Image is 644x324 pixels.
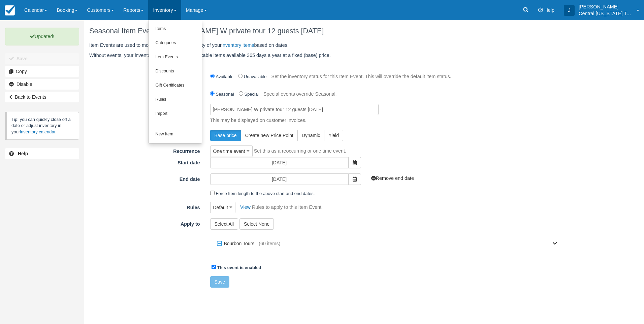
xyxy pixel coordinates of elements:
[89,52,562,59] p: Without events, your inventory items are simple bookable items available 365 days a year at a fix...
[148,20,202,143] ul: Inventory
[216,92,234,97] label: Seasonal
[210,202,236,213] button: Default
[210,130,241,141] button: Base price
[544,7,554,13] span: Help
[149,50,202,64] a: Item Events
[84,129,205,138] label: Price
[158,27,324,35] span: [PERSON_NAME] W private tour 12 guests [DATE]
[213,204,228,211] span: Default
[213,148,245,155] span: One time event
[263,89,337,100] p: Special events override Seasonal.
[5,5,15,15] img: checkfront-main-nav-mini-logo.png
[222,42,254,48] a: inventory items
[538,8,543,12] i: Help
[371,175,414,181] a: Remove end date
[215,133,237,138] span: Base price
[215,238,259,249] label: Bourbon Tours
[84,218,205,228] label: Apply to
[244,74,267,79] label: Unavailable
[328,133,339,138] span: Yield
[5,79,79,90] a: Disable
[17,56,28,61] b: Save
[20,129,55,134] a: inventory calendar
[149,78,202,93] a: Gift Certificates
[217,265,261,270] strong: This event is enabled
[149,64,202,78] a: Discounts
[5,112,79,140] p: Tip: you can quickly close off a date or adjust inventory in your .
[149,93,202,107] a: Rules
[5,148,79,159] a: Help
[210,145,253,157] button: One time event
[5,28,79,45] p: Updated!
[89,27,562,35] h1: Seasonal Item Event:
[216,74,233,79] label: Available
[579,3,633,10] p: [PERSON_NAME]
[84,202,205,211] label: Rules
[84,104,205,113] label: Name
[216,191,315,196] label: Force Item length to the above start and end dates.
[5,53,79,64] button: Save
[254,148,346,155] p: Set this as a reoccurring or one time event.
[245,92,259,97] label: Special
[239,218,274,230] button: Select None
[205,117,562,124] p: This may be displayed on customer invoices.
[18,151,28,156] b: Help
[149,22,202,36] a: Items
[149,127,202,141] a: New Item
[237,204,251,210] a: View
[84,145,205,155] label: Recurrence
[259,240,280,247] span: (60 items)
[89,42,562,49] p: Item Events are used to modify the price or availability of your based on dates.
[5,92,79,102] a: Back to Events
[84,87,205,96] label: Type
[579,10,633,17] p: Central [US_STATE] Tours
[149,36,202,50] a: Categories
[84,69,205,78] label: Inventory Status
[271,71,451,82] p: Set the inventory status for this Item Event. This will override the default item status.
[564,5,575,16] div: J
[5,66,79,77] a: Copy
[149,107,202,121] a: Import
[297,130,324,141] button: Dynamic
[210,276,230,288] button: Save
[245,133,293,138] span: Create new Price Point
[84,173,205,183] label: End date
[84,157,205,166] label: Start date
[302,133,320,138] span: Dynamic
[252,204,323,211] p: Rules to apply to this Item Event.
[324,130,343,141] button: Yield
[210,218,238,230] button: Select All
[241,130,298,141] button: Create new Price Point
